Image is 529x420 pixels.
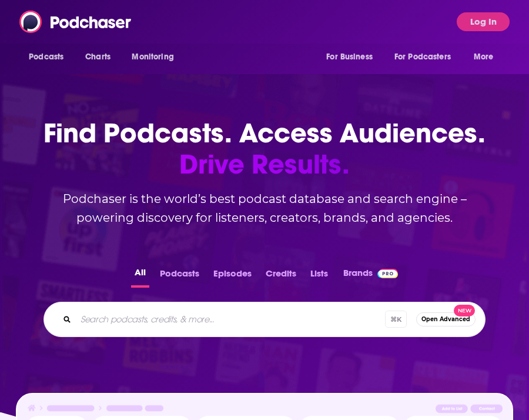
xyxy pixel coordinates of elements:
[85,49,111,65] span: Charts
[21,46,79,68] button: open menu
[156,265,203,288] button: Podcasts
[78,46,118,68] a: Charts
[19,11,132,33] img: Podchaser - Follow, Share and Rate Podcasts
[307,265,332,288] button: Lists
[343,265,398,288] a: BrandsPodchaser Pro
[29,189,500,227] h2: Podchaser is the world’s best podcast database and search engine – powering discovery for listene...
[326,49,373,65] span: For Business
[262,265,300,288] button: Credits
[416,312,476,326] button: Open AdvancedNew
[29,49,63,65] span: Podcasts
[474,49,494,65] span: More
[76,310,385,329] input: Search podcasts, credits, & more...
[466,46,508,68] button: open menu
[394,49,451,65] span: For Podcasters
[318,46,387,68] button: open menu
[131,265,149,288] button: All
[457,12,510,31] button: Log In
[454,305,475,317] span: New
[132,49,173,65] span: Monitoring
[377,269,398,278] img: Podchaser Pro
[123,46,189,68] button: open menu
[26,404,503,416] img: Podcast Insights Header
[385,311,407,328] span: ⌘ K
[421,316,470,322] span: Open Advanced
[210,265,255,288] button: Episodes
[43,302,486,337] div: Search podcasts, credits, & more...
[29,149,500,180] span: Drive Results.
[387,46,468,68] button: open menu
[29,118,500,180] h1: Find Podcasts. Access Audiences.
